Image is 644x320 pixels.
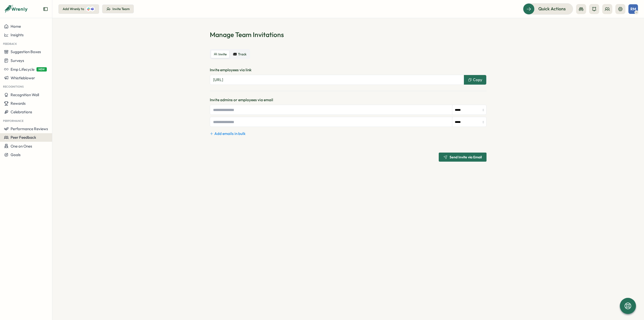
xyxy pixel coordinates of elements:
[36,67,47,72] span: NEW
[102,5,134,14] button: Invite Team
[210,67,487,73] p: Invite employees via link
[210,75,464,85] a: [URL]
[11,32,24,37] span: Insights
[230,50,249,58] button: Track
[464,75,486,85] button: Copy
[218,52,227,56] span: Invite
[11,24,21,29] span: Home
[112,7,130,11] div: Invite Team
[210,30,487,39] h1: Manage Team Invitations
[11,110,32,114] span: Celebrations
[43,7,48,12] button: Expand sidebar
[538,6,566,12] span: Quick Actions
[11,135,36,140] span: Peer Feedback
[238,52,247,56] span: Track
[210,97,273,103] span: Invite admins or employees via email
[628,4,638,14] button: RM
[11,92,39,97] span: Recognition Wall
[11,58,24,63] span: Surveys
[450,155,482,159] span: Send Invite via Email
[473,77,482,83] span: Copy
[58,4,99,14] button: Add Wrenly to
[11,76,35,80] span: Whistleblower
[11,126,48,131] span: Performance Reviews
[630,7,636,11] span: RM
[210,131,246,136] button: Add emails in bulk
[11,101,26,106] span: Rewards
[11,144,32,149] span: One on Ones
[11,67,34,72] span: Emp Lifecycle
[211,50,229,58] button: Invite
[63,7,84,11] div: Add Wrenly to
[439,153,487,162] button: Send Invite via Email
[11,152,21,157] span: Goals
[523,3,573,14] button: Quick Actions
[214,131,246,136] span: Add emails in bulk
[11,49,41,54] span: Suggestion Boxes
